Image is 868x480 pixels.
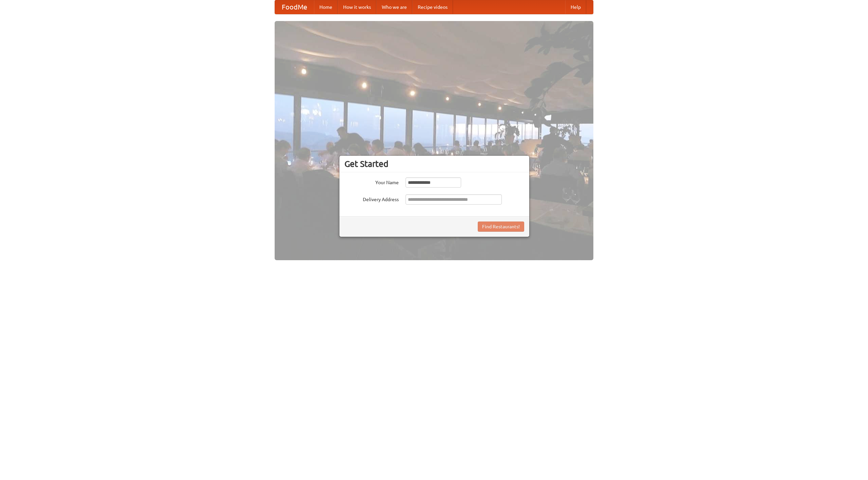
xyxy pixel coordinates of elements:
a: How it works [338,0,376,14]
a: Help [565,0,586,14]
a: Home [314,0,338,14]
a: FoodMe [275,0,314,14]
a: Recipe videos [412,0,453,14]
h3: Get Started [344,159,524,169]
a: Who we are [376,0,412,14]
button: Find Restaurants! [478,222,524,232]
label: Delivery Address [344,194,399,203]
label: Your Name [344,177,399,186]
